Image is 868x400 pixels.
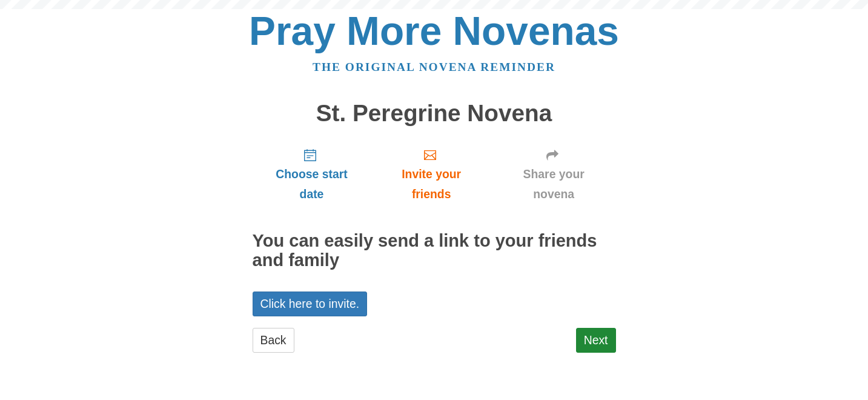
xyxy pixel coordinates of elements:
[253,101,616,127] h1: St. Peregrine Novena
[492,138,616,210] a: Share your novena
[576,328,616,353] a: Next
[253,232,616,270] h2: You can easily send a link to your friends and family
[371,138,491,210] a: Invite your friends
[253,292,368,316] a: Click here to invite.
[383,164,479,204] span: Invite your friends
[253,138,371,210] a: Choose start date
[265,164,359,204] span: Choose start date
[313,61,555,73] a: The original novena reminder
[504,164,604,204] span: Share your novena
[249,8,619,53] a: Pray More Novenas
[253,328,294,353] a: Back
